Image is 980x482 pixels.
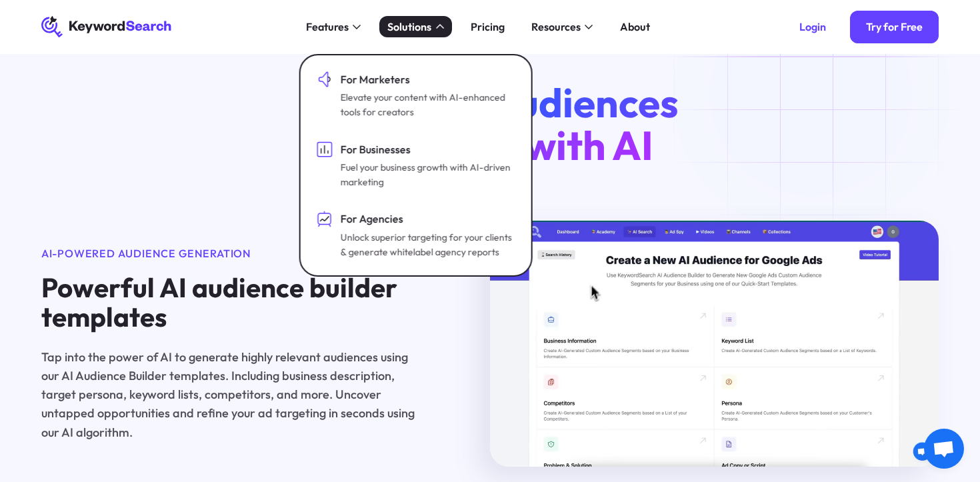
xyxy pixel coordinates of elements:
div: For Marketers [341,71,513,87]
div: About [620,19,650,35]
a: Pricing [463,16,513,37]
a: Login [783,11,841,43]
div: Resources [531,19,581,35]
div: Try for Free [866,20,923,33]
div: For Businesses [341,141,513,157]
p: Tap into the power of AI to generate highly relevant audiences using our AI Audience Builder temp... [41,348,417,442]
div: AI-Powered Audience Generation [41,245,417,261]
a: For AgenciesUnlock superior targeting for your clients & generate whitelabel agency reports [308,203,523,267]
div: Solutions [387,19,431,35]
a: Open chat [924,429,964,469]
div: Login [799,20,826,33]
h4: Powerful AI audience builder templates [41,273,417,332]
a: For MarketersElevate your content with AI-enhanced tools for creators [308,63,523,128]
div: Elevate your content with AI-enhanced tools for creators [341,90,513,119]
div: Unlock superior targeting for your clients & generate whitelabel agency reports [341,230,513,259]
div: Fuel your business growth with AI-driven marketing [341,160,513,189]
a: For BusinessesFuel your business growth with AI-driven marketing [308,133,523,198]
div: Pricing [471,19,505,35]
div: For Agencies [341,211,513,227]
a: Try for Free [850,11,939,43]
div: Features [306,19,349,35]
a: About [612,16,658,37]
nav: Solutions [299,54,533,277]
